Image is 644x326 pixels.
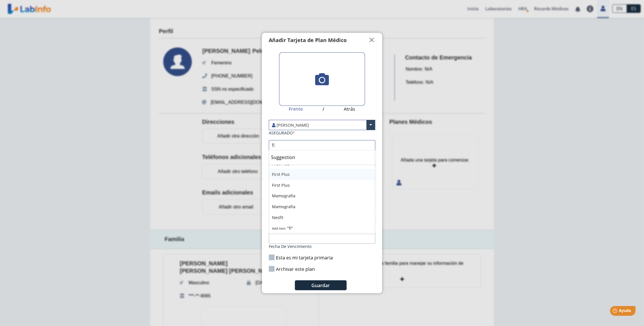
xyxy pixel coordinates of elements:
[269,244,312,249] label: Fecha de vencimiento
[269,266,315,272] label: Archivar este plan
[269,150,375,234] ng-dropdown-panel: Options list
[269,180,375,191] div: First Plus
[272,225,293,231] span: "fi"
[269,130,295,136] label: ASEGURADO
[269,255,333,261] label: Esta es mi tarjeta primaria
[593,304,638,320] iframe: Help widget launcher
[269,36,347,44] h4: Añadir Tarjeta de Plan Médico
[311,282,330,289] span: Guardar
[269,169,375,180] div: First Plus
[368,37,375,43] span: 
[271,155,373,160] h6: Suggestion
[269,212,375,223] div: Nesfit
[289,106,303,113] span: Frente
[295,280,347,290] button: Guardar
[269,190,375,201] div: Mamografia
[322,106,324,113] span: /
[344,106,355,113] span: Atrás
[269,201,375,212] div: Mamografia
[365,37,379,43] button: Close
[272,226,287,230] span: Add item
